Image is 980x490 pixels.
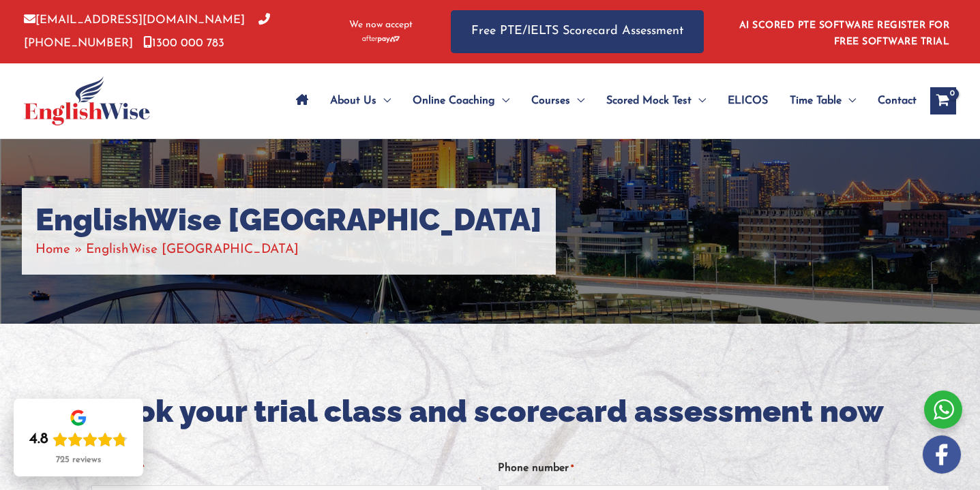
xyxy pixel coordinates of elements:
img: white-facebook.png [923,435,961,474]
img: cropped-ew-logo [24,76,150,125]
a: Home [35,243,70,256]
a: View Shopping Cart, empty [930,87,956,114]
span: Courses [531,77,570,125]
span: Scored Mock Test [606,77,692,125]
a: 1300 000 783 [143,37,224,49]
span: Online Coaching [413,77,495,125]
img: Afterpay-Logo [362,35,400,43]
a: Free PTE/IELTS Scorecard Assessment [451,10,704,53]
span: Menu Toggle [842,77,856,125]
a: ELICOS [717,77,779,125]
h1: EnglishWise [GEOGRAPHIC_DATA] [35,202,542,239]
div: 725 reviews [56,455,101,465]
a: Contact [867,77,917,125]
span: Menu Toggle [692,77,706,125]
span: Menu Toggle [570,77,584,125]
span: About Us [330,77,376,125]
span: We now accept [349,18,413,32]
aside: Header Widget 1 [731,10,956,54]
span: Contact [878,77,917,125]
a: About UsMenu Toggle [319,77,402,125]
a: Scored Mock TestMenu Toggle [595,77,717,125]
a: Time TableMenu Toggle [779,77,867,125]
label: Phone number [498,457,574,480]
span: Time Table [790,77,842,125]
label: Full name [91,457,144,480]
a: Online CoachingMenu Toggle [402,77,520,125]
nav: Site Navigation: Main Menu [285,77,917,125]
a: [PHONE_NUMBER] [24,14,270,48]
a: AI SCORED PTE SOFTWARE REGISTER FOR FREE SOFTWARE TRIAL [739,20,950,47]
nav: Breadcrumbs [35,239,542,261]
span: ELICOS [728,77,768,125]
div: Rating: 4.8 out of 5 [29,430,128,449]
span: EnglishWise [GEOGRAPHIC_DATA] [86,243,299,256]
a: CoursesMenu Toggle [520,77,595,125]
span: Menu Toggle [495,77,509,125]
a: [EMAIL_ADDRESS][DOMAIN_NAME] [24,14,245,26]
h2: Book your trial class and scorecard assessment now [91,392,889,432]
span: Menu Toggle [376,77,391,125]
div: 4.8 [29,430,48,449]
